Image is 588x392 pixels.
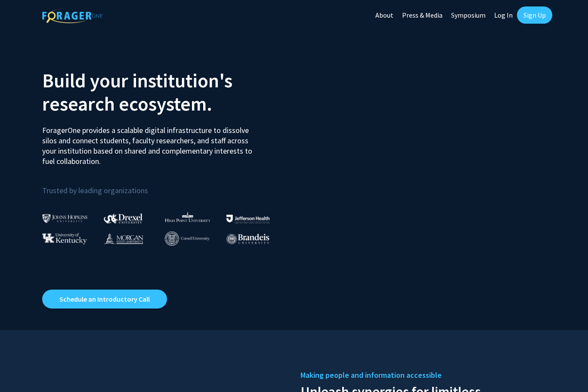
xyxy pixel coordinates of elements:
img: High Point University [165,212,210,222]
a: Opens in a new tab [42,290,167,309]
img: Morgan State University [104,233,143,244]
img: Cornell University [165,231,210,246]
img: Drexel University [104,213,142,223]
img: Brandeis University [226,234,269,244]
img: Thomas Jefferson University [226,215,269,223]
p: Trusted by leading organizations [42,173,288,197]
h5: Making people and information accessible [300,369,546,382]
img: ForagerOne Logo [42,8,102,23]
h2: Build your institution's research ecosystem. [42,69,288,115]
a: Sign Up [517,6,552,24]
img: University of Kentucky [42,233,87,244]
img: Johns Hopkins University [42,214,88,223]
p: ForagerOne provides a scalable digital infrastructure to dissolve silos and connect students, fac... [42,119,258,167]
